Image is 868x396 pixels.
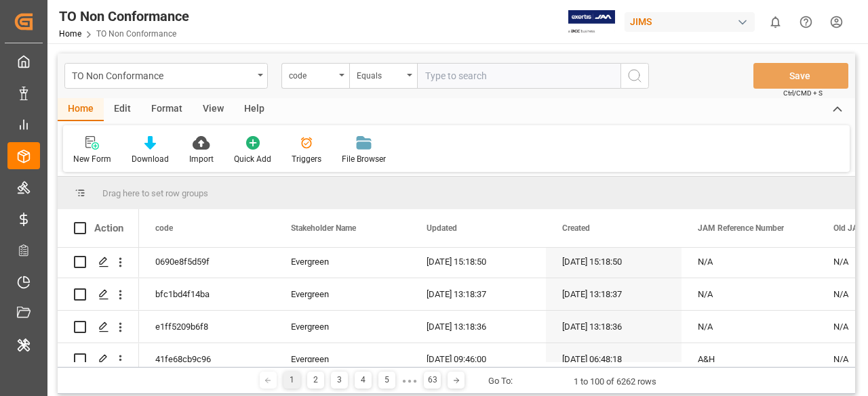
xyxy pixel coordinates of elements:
button: open menu [64,63,268,89]
span: Stakeholder Name [291,223,356,233]
div: View [193,98,234,121]
a: Home [59,29,81,39]
div: Press SPACE to select this row. [58,278,139,311]
div: Press SPACE to select this row. [58,311,139,343]
span: code [155,223,173,233]
button: search button [620,63,649,89]
span: JAM Reference Number [698,223,784,233]
div: 3 [331,372,348,389]
div: [DATE] 13:18:36 [546,311,682,343]
div: 0690e8f5d59f [139,246,275,278]
div: New Form [73,153,111,165]
div: Equals [357,66,403,82]
div: Evergreen [275,246,410,278]
button: show 0 new notifications [760,7,791,37]
div: e1ff5209b6f8 [139,311,275,343]
button: JIMS [625,9,760,35]
div: [DATE] 09:46:00 [410,343,546,375]
div: Press SPACE to select this row. [58,246,139,278]
div: 1 to 100 of 6262 rows [574,375,656,389]
div: ● ● ● [402,376,417,386]
div: Press SPACE to select this row. [58,343,139,376]
div: Action [94,222,123,234]
div: Evergreen [275,278,410,310]
div: TO Non Conformance [72,66,253,83]
div: Evergreen [275,343,410,375]
div: 1 [283,372,300,389]
div: Quick Add [234,153,271,165]
span: Updated [427,223,457,233]
div: [DATE] 13:18:37 [546,278,682,310]
div: Evergreen [275,311,410,343]
input: Type to search [417,63,620,89]
div: Download [132,153,169,165]
div: Edit [104,98,141,121]
div: N/A [682,246,817,278]
div: 4 [355,372,372,389]
div: TO Non Conformance [59,6,189,26]
span: Ctrl/CMD + S [783,88,823,98]
div: [DATE] 06:48:18 [546,343,682,375]
div: [DATE] 13:18:37 [410,278,546,310]
button: Save [753,63,848,89]
div: JIMS [625,12,755,32]
div: 5 [378,372,395,389]
div: N/A [682,311,817,343]
div: 2 [307,372,324,389]
div: Triggers [292,153,321,165]
div: Home [58,98,104,121]
span: Drag here to set row groups [102,188,208,198]
button: Help Center [791,7,821,37]
div: Format [141,98,193,121]
button: open menu [349,63,417,89]
div: Import [189,153,214,165]
div: [DATE] 13:18:36 [410,311,546,343]
div: [DATE] 15:18:50 [546,246,682,278]
img: Exertis%20JAM%20-%20Email%20Logo.jpg_1722504956.jpg [568,10,615,34]
div: code [289,66,335,82]
div: Help [234,98,275,121]
div: File Browser [342,153,386,165]
button: open menu [281,63,349,89]
div: 63 [424,372,441,389]
div: 41fe68cb9c96 [139,343,275,375]
div: Go To: [488,374,513,388]
div: A&H [682,343,817,375]
div: N/A [682,278,817,310]
div: [DATE] 15:18:50 [410,246,546,278]
span: Created [562,223,590,233]
div: bfc1bd4f14ba [139,278,275,310]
